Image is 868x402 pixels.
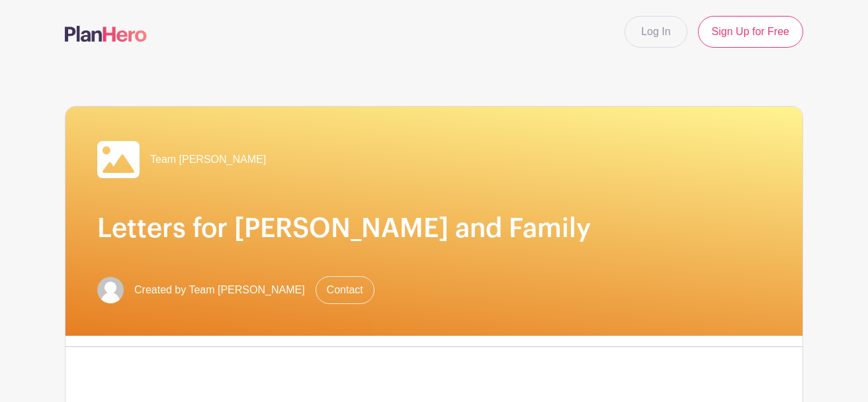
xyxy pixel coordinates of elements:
span: Team [PERSON_NAME] [150,152,266,168]
a: Contact [316,276,374,304]
img: logo-507f7623f17ff9eddc593b1ce0a138ce2505c220e1c5a4e2b4648c50719b7d32.svg [65,26,147,42]
a: Log In [625,16,687,48]
h1: Letters for [PERSON_NAME] and Family [97,213,771,244]
a: Sign Up for Free [698,16,803,48]
img: default-ce2991bfa6775e67f084385cd625a349d9dcbb7a52a09fb2fda1e96e2d18dcdb.png [97,277,124,303]
span: Created by Team [PERSON_NAME] [134,282,305,298]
